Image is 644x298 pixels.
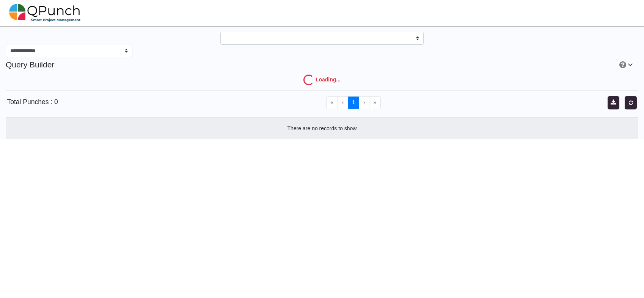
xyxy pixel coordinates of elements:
[133,96,574,109] ul: Pagination
[9,2,81,24] img: qpunch-sp.fa6292f.png
[348,96,360,109] button: Go to page 1
[10,125,635,133] div: There are no records to show
[316,76,341,83] strong: Loading...
[7,98,133,106] h5: Total Punches : 0
[618,60,628,69] a: Help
